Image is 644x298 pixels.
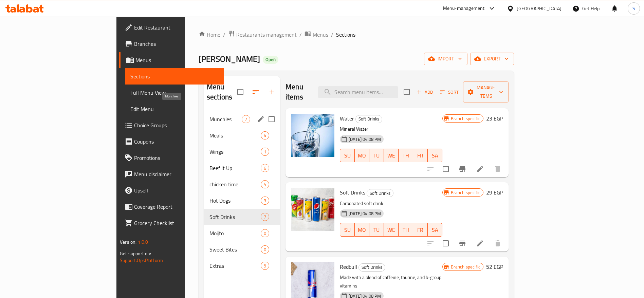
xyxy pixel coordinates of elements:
span: Manage items [468,83,503,100]
div: items [261,131,269,139]
span: Coverage Report [134,203,219,211]
div: Open [263,56,278,64]
span: Soft Drinks [359,263,385,271]
button: delete [490,161,506,177]
span: Edit Menu [130,105,219,113]
a: Support.OpsPlatform [120,256,163,265]
div: items [261,262,269,270]
img: Water [291,114,334,157]
a: Edit menu item [476,239,484,247]
li: / [223,31,225,39]
button: Add [414,87,436,97]
h6: 29 EGP [486,188,503,197]
span: Select section [400,85,414,99]
span: Sections [336,31,355,39]
span: 6 [261,165,269,171]
span: Soft Drinks [356,115,382,123]
a: Coverage Report [119,199,224,215]
button: import [424,53,467,65]
span: Sweet Bites [209,245,261,254]
span: 7 [261,214,269,220]
span: Sort [440,88,459,96]
div: items [261,180,269,188]
img: Soft Drinks [291,188,334,231]
span: Select to update [439,236,453,250]
span: Munchies [209,115,242,123]
span: Extras [209,262,261,270]
h6: 52 EGP [486,262,503,272]
span: import [429,55,462,63]
span: FR [416,225,425,235]
span: TU [372,225,381,235]
div: Beef It Up6 [204,160,280,176]
span: [DATE] 04:08 PM [346,210,384,217]
p: Mineral Water [340,125,442,133]
a: Menus [305,30,328,39]
button: TU [369,149,384,162]
div: Menu-management [443,4,485,13]
div: Soft Drinks [209,213,261,221]
span: Sections [130,72,219,80]
button: SA [428,149,442,162]
p: Made with a blend of caffeine, taurine, and b-group vitamins [340,273,442,290]
span: Meals [209,131,261,139]
span: Get support on: [120,249,151,258]
span: Menus [313,31,328,39]
div: Munchies7edit [204,111,280,127]
span: SU [343,225,352,235]
div: items [261,229,269,237]
span: Moijto [209,229,261,237]
button: TU [369,223,384,237]
a: Sections [125,68,224,85]
p: Carbonated soft drink [340,199,442,208]
button: Sort [438,87,460,97]
a: Menus [119,52,224,68]
a: Coupons [119,133,224,150]
div: Sweet Bites0 [204,241,280,258]
span: Open [263,57,278,62]
span: 3 [261,198,269,204]
span: S [632,5,635,12]
div: items [261,213,269,221]
button: FR [413,223,428,237]
span: [PERSON_NAME] [199,51,260,67]
div: items [261,245,269,254]
li: / [331,31,333,39]
nav: Menu sections [204,108,280,277]
span: Water [340,113,354,124]
span: Menus [135,56,219,64]
span: WE [387,225,396,235]
a: Grocery Checklist [119,215,224,231]
span: MO [357,151,367,161]
span: 0 [261,230,269,237]
span: Select to update [439,162,453,176]
span: FR [416,151,425,161]
nav: breadcrumb [199,30,514,39]
span: TU [372,151,381,161]
span: 1.0.0 [138,238,148,246]
span: TH [401,151,410,161]
a: Promotions [119,150,224,166]
span: Add item [414,87,436,97]
span: Restaurants management [236,31,297,39]
button: edit [256,114,266,124]
div: Soft Drinks [358,263,385,272]
a: Full Menu View [125,85,224,101]
span: Sort items [436,87,463,97]
div: chicken time4 [204,176,280,192]
h2: Menu items [286,82,310,102]
span: Branch specific [448,189,483,196]
span: Wings [209,148,261,156]
span: Soft Drinks [367,189,393,197]
span: MO [357,225,367,235]
button: SU [340,223,355,237]
div: Soft Drinks [367,189,393,197]
span: Add [416,88,434,96]
div: Meals4 [204,127,280,144]
a: Branches [119,36,224,52]
span: Hot Dogs [209,197,261,205]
